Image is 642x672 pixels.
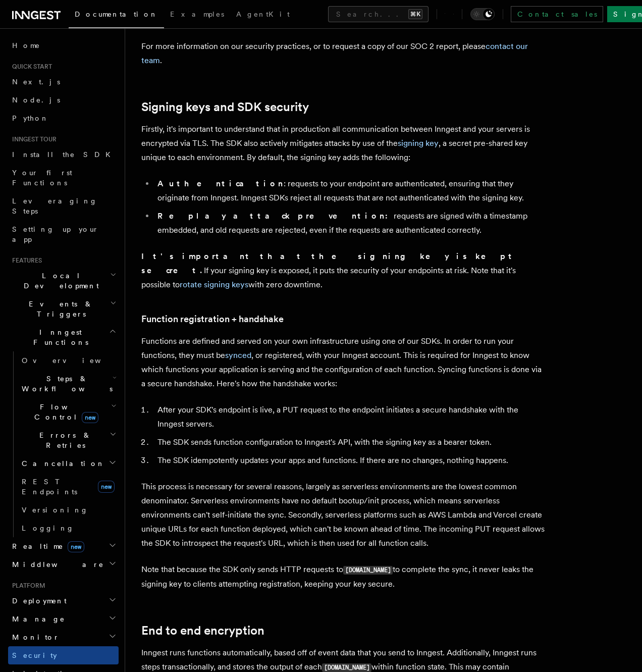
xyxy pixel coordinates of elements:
[141,480,545,550] p: This process is necessary for several reasons, largely as serverless environments are the lowest ...
[8,596,67,606] span: Deployment
[8,299,110,319] span: Events & Triggers
[8,582,45,590] span: Platform
[236,10,290,18] span: AgentKit
[141,122,545,165] p: Firstly, it's important to understand that in production all communication between Inngest and yo...
[12,96,60,104] span: Node.js
[8,36,119,55] a: Home
[8,351,119,537] div: Inngest Functions
[154,435,545,449] li: The SDK sends function configuration to Inngest's API, with the signing key as a bearer token.
[82,412,98,423] span: new
[98,481,115,493] span: new
[343,566,393,575] code: [DOMAIN_NAME]
[12,197,97,215] span: Leveraging Steps
[8,555,119,574] button: Middleware
[157,211,394,221] strong: Replay attack prevention:
[322,663,371,672] code: [DOMAIN_NAME]
[141,100,309,114] a: Signing keys and SDK security
[8,109,119,127] a: Python
[12,225,99,243] span: Setting up your app
[170,10,224,18] span: Examples
[8,220,119,248] a: Setting up your app
[12,78,60,86] span: Next.js
[141,562,545,591] p: Note that because the SDK only sends HTTP requests to to complete the sync, it never leaks the si...
[8,592,119,610] button: Deployment
[18,473,119,501] a: REST Endpointsnew
[8,91,119,109] a: Node.js
[398,138,439,148] a: signing key
[18,351,119,370] a: Overview
[328,6,429,22] button: Search...⌘K
[18,458,105,469] span: Cancellation
[8,63,52,71] span: Quick start
[22,524,74,532] span: Logging
[154,177,545,205] li: : requests to your endpoint are authenticated, ensuring that they originate from Inngest. Inngest...
[22,356,126,365] span: Overview
[8,632,60,642] span: Monitor
[69,3,164,28] a: Documentation
[12,169,72,187] span: Your first Functions
[141,312,284,326] a: Function registration + handshake
[141,251,516,275] strong: It's important that the signing key is kept secret.
[8,537,119,555] button: Realtimenew
[8,628,119,646] button: Monitor
[8,610,119,628] button: Manage
[8,323,119,351] button: Inngest Functions
[8,559,104,570] span: Middleware
[164,3,230,27] a: Examples
[12,651,57,659] span: Security
[230,3,296,27] a: AgentKit
[157,179,284,188] strong: Authentication
[154,209,545,237] li: requests are signed with a timestamp embedded, and old requests are rejected, even if the request...
[8,145,119,164] a: Install the SDK
[408,9,422,19] kbd: ⌘K
[470,8,495,20] button: Toggle dark mode
[12,150,117,159] span: Install the SDK
[8,271,110,291] span: Local Development
[8,192,119,220] a: Leveraging Steps
[180,280,248,289] a: rotate signing keys
[18,398,119,426] button: Flow Controlnew
[154,403,545,431] li: After your SDK's endpoint is live, a PUT request to the endpoint initiates a secure handshake wit...
[18,454,119,473] button: Cancellation
[18,374,113,394] span: Steps & Workflows
[75,10,158,18] span: Documentation
[22,506,88,514] span: Versioning
[8,135,57,143] span: Inngest tour
[8,327,109,347] span: Inngest Functions
[18,501,119,519] a: Versioning
[68,541,84,552] span: new
[22,478,77,496] span: REST Endpoints
[8,541,84,551] span: Realtime
[18,426,119,454] button: Errors & Retries
[18,519,119,537] a: Logging
[141,334,545,391] p: Functions are defined and served on your own infrastructure using one of our SDKs. In order to ru...
[8,646,119,664] a: Security
[511,6,603,22] a: Contact sales
[18,430,110,450] span: Errors & Retries
[141,39,545,68] p: For more information on our security practices, or to request a copy of our SOC 2 report, please .
[8,267,119,295] button: Local Development
[18,402,111,422] span: Flow Control
[8,295,119,323] button: Events & Triggers
[8,73,119,91] a: Next.js
[141,249,545,292] p: If your signing key is exposed, it puts the security of your endpoints at risk. Note that it's po...
[18,370,119,398] button: Steps & Workflows
[8,256,42,265] span: Features
[12,40,40,50] span: Home
[8,614,65,624] span: Manage
[141,624,264,638] a: End to end encryption
[12,114,49,122] span: Python
[154,453,545,468] li: The SDK idempotently updates your apps and functions. If there are no changes, nothing happens.
[8,164,119,192] a: Your first Functions
[225,350,251,360] a: synced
